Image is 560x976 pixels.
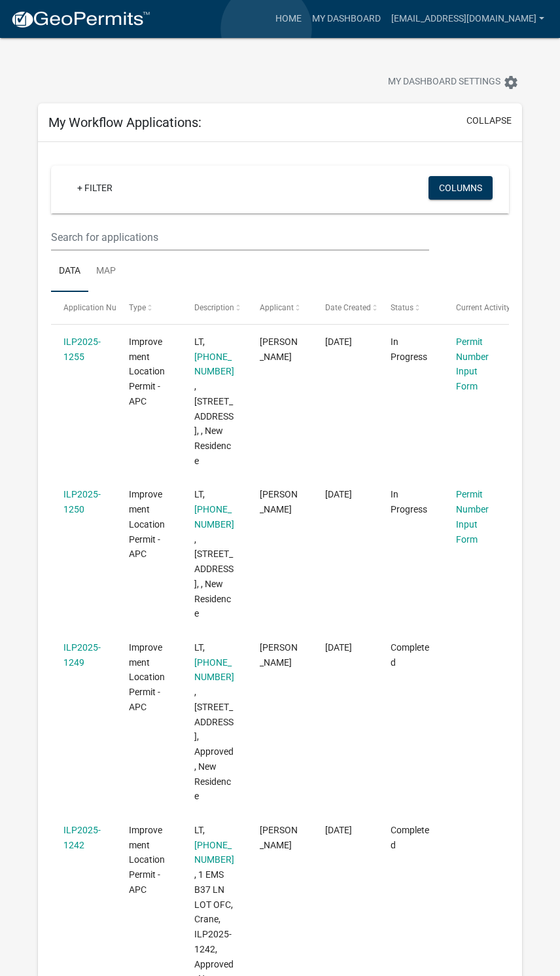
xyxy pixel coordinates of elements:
datatable-header-cell: Application Number [51,292,116,323]
i: settings [503,75,519,90]
datatable-header-cell: Current Activity [444,292,509,323]
span: Improvement Location Permit - APC [129,825,165,895]
a: ILP2025-1255 [63,336,101,362]
span: John Crane [260,336,298,362]
span: Status [391,303,413,312]
span: Improvement Location Permit - APC [129,642,165,712]
a: [EMAIL_ADDRESS][DOMAIN_NAME] [386,7,550,31]
span: My Dashboard Settings [388,75,500,90]
span: In Progress [391,336,427,362]
button: collapse [466,114,512,128]
datatable-header-cell: Type [116,292,182,323]
a: My Dashboard [307,7,386,31]
span: Applicant [260,303,294,312]
span: Current Activity [456,303,510,312]
a: Permit Number Input Form [456,336,489,391]
span: 10/03/2025 [325,489,352,499]
span: Date Created [325,303,371,312]
a: Map [88,251,124,293]
span: Type [129,303,146,312]
span: Improvement Location Permit - APC [129,336,165,407]
a: [PHONE_NUMBER] [194,352,234,377]
input: Search for applications [51,224,430,251]
span: John Crane [260,642,298,668]
span: LT, 005-113-026, 1 EMS B37 LN LOT OFC, Crane, ILP2025-1255, , New Residence [194,336,234,466]
span: John Crane [260,489,298,515]
a: Home [270,7,307,31]
button: Columns [429,176,493,200]
span: 10/02/2025 [325,825,352,835]
span: John Crane [260,825,298,850]
a: ILP2025-1249 [63,642,101,668]
span: In Progress [391,489,427,515]
span: Completed [391,825,429,850]
span: 10/03/2025 [325,336,352,347]
span: LT, 005-113-026, 1 EMS B37 LN LOT OFC, Crane, ILP2025-1249, Approved, New Residence [194,642,234,802]
a: Data [51,251,88,293]
button: My Dashboard Settingssettings [377,69,529,95]
span: Completed [391,642,429,668]
datatable-header-cell: Date Created [313,292,378,323]
datatable-header-cell: Applicant [247,292,313,323]
span: Description [194,303,234,312]
a: ILP2025-1242 [63,825,101,850]
a: [PHONE_NUMBER] [194,504,234,530]
a: + Filter [67,176,123,200]
span: Improvement Location Permit - APC [129,489,165,559]
datatable-header-cell: Status [378,292,444,323]
span: LT, 005-113-026, 1 EMS B37 LN LOT OFC, Crane, ILP2025-1250, , New Residence [194,489,234,619]
span: 10/03/2025 [325,642,352,653]
a: ILP2025-1250 [63,489,101,515]
datatable-header-cell: Description [182,292,247,323]
a: [PHONE_NUMBER] [194,840,234,865]
a: [PHONE_NUMBER] [194,657,234,683]
a: Permit Number Input Form [456,489,489,544]
h5: My Workflow Applications: [48,115,201,130]
span: Application Number [63,303,135,312]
